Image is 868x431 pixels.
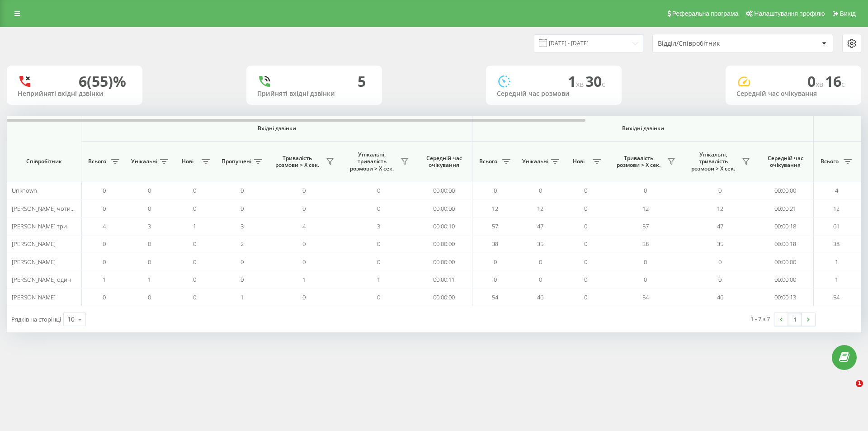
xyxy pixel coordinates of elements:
[835,186,838,194] span: 4
[717,293,723,301] span: 46
[750,314,770,323] div: 1 - 7 з 7
[584,186,587,194] span: 0
[833,222,840,230] span: 61
[12,186,37,194] span: Unknown
[584,204,587,213] span: 0
[584,293,587,301] span: 0
[416,289,472,306] td: 00:00:00
[103,275,106,284] span: 1
[377,293,380,301] span: 0
[105,125,448,132] span: Вхідні дзвінки
[12,240,56,248] span: [PERSON_NAME]
[148,222,151,230] span: 3
[584,258,587,266] span: 0
[193,186,196,194] span: 0
[584,275,587,284] span: 0
[537,222,543,230] span: 47
[241,186,244,194] span: 0
[818,158,841,165] span: Всього
[717,204,723,213] span: 12
[788,313,802,326] a: 1
[241,258,244,266] span: 0
[103,222,106,230] span: 4
[148,240,151,248] span: 0
[377,186,380,194] span: 0
[840,10,856,17] span: Вихід
[718,258,722,266] span: 0
[718,186,722,194] span: 0
[537,204,543,213] span: 12
[658,40,766,47] div: Відділ/Співробітник
[754,10,825,17] span: Налаштування профілю
[302,204,306,213] span: 0
[103,258,106,266] span: 0
[377,258,380,266] span: 0
[825,71,845,91] span: 16
[602,79,605,89] span: c
[14,158,73,165] span: Співробітник
[241,240,244,248] span: 2
[816,79,825,89] span: хв
[757,182,814,199] td: 00:00:00
[757,271,814,289] td: 00:00:00
[613,155,665,169] span: Тривалість розмови > Х сек.
[835,258,838,266] span: 1
[103,204,106,213] span: 0
[757,199,814,217] td: 00:00:21
[644,275,647,284] span: 0
[757,218,814,235] td: 00:00:18
[764,155,807,169] span: Середній час очікування
[539,258,542,266] span: 0
[377,240,380,248] span: 0
[492,204,498,213] span: 12
[416,253,472,270] td: 00:00:00
[302,275,306,284] span: 1
[79,73,126,90] div: 6 (55)%
[833,293,840,301] span: 54
[193,275,196,284] span: 0
[584,222,587,230] span: 0
[377,204,380,213] span: 0
[717,240,723,248] span: 35
[377,275,380,284] span: 1
[833,204,840,213] span: 12
[241,204,244,213] span: 0
[585,71,605,91] span: 30
[522,158,548,165] span: Унікальні
[835,275,838,284] span: 1
[302,186,306,194] span: 0
[416,199,472,217] td: 00:00:00
[12,275,71,284] span: [PERSON_NAME] один
[193,240,196,248] span: 0
[103,240,106,248] span: 0
[687,151,739,172] span: Унікальні, тривалість розмови > Х сек.
[193,222,196,230] span: 1
[12,222,67,230] span: [PERSON_NAME] три
[537,240,543,248] span: 35
[346,151,398,172] span: Унікальні, тривалість розмови > Х сек.
[539,275,542,284] span: 0
[642,240,649,248] span: 38
[642,204,649,213] span: 12
[576,79,585,89] span: хв
[358,73,366,90] div: 5
[492,293,498,301] span: 54
[644,258,647,266] span: 0
[497,90,611,98] div: Середній час розмови
[67,315,75,324] div: 10
[12,293,56,301] span: [PERSON_NAME]
[257,90,371,98] div: Прийняті вхідні дзвінки
[416,271,472,289] td: 00:00:11
[148,258,151,266] span: 0
[193,204,196,213] span: 0
[11,315,61,323] span: Рядків на сторінці
[757,289,814,306] td: 00:00:13
[148,275,151,284] span: 1
[416,235,472,253] td: 00:00:00
[176,158,199,165] span: Нові
[757,253,814,270] td: 00:00:00
[494,125,793,132] span: Вихідні дзвінки
[302,240,306,248] span: 0
[103,293,106,301] span: 0
[537,293,543,301] span: 46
